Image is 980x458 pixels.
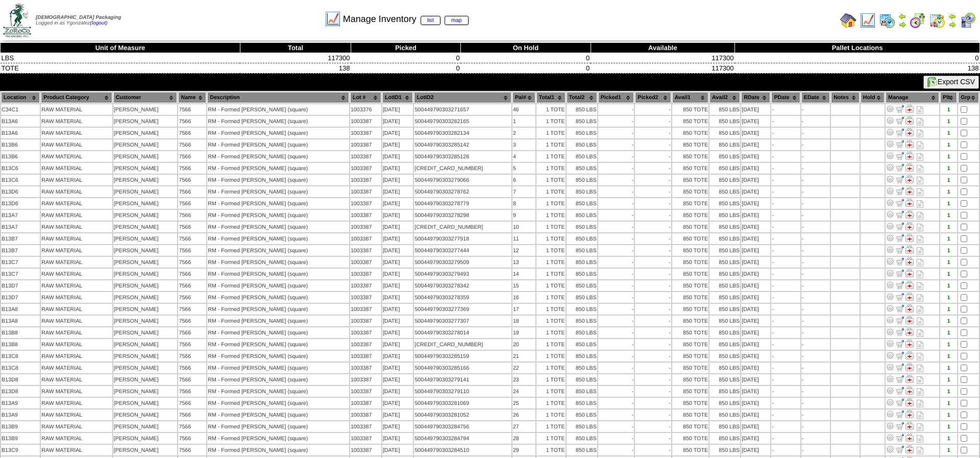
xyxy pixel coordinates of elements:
[917,165,923,173] i: Note
[351,63,461,74] td: 0
[1,63,240,74] td: TOTE
[896,328,904,336] img: Move
[635,128,671,138] td: -
[886,422,894,430] img: Adjust
[741,163,770,174] td: [DATE]
[113,104,178,115] td: [PERSON_NAME]
[741,116,770,127] td: [DATE]
[905,199,914,207] img: Manage Hold
[512,92,535,103] th: Pal#
[905,210,914,219] img: Manage Hold
[896,340,904,348] img: Move
[414,163,511,174] td: [CREDIT_CARD_NUMBER]
[886,328,894,336] img: Adjust
[41,92,112,103] th: Product Category
[709,151,740,162] td: 850 LBS
[896,257,904,266] img: Move
[207,139,349,150] td: RM - Formed [PERSON_NAME] (square)
[898,12,906,20] img: arrowleft.gif
[598,116,634,127] td: -
[351,53,461,63] td: 0
[178,139,206,150] td: 7566
[382,116,413,127] td: [DATE]
[948,20,957,29] img: arrowright.gif
[905,281,914,289] img: Manage Hold
[896,116,904,125] img: Move
[886,445,894,453] img: Adjust
[672,92,708,103] th: Avail1
[771,104,800,115] td: -
[113,128,178,138] td: [PERSON_NAME]
[941,154,957,160] div: 1
[879,12,895,29] img: calendarprod.gif
[896,351,904,359] img: Move
[350,186,381,197] td: 1003387
[886,163,894,172] img: Adjust
[635,116,671,127] td: -
[1,116,40,127] td: B13A6
[414,104,511,115] td: 500449790303271657
[941,142,957,148] div: 1
[672,151,708,162] td: 850 TOTE
[709,163,740,174] td: 850 LBS
[941,165,957,172] div: 1
[905,234,914,242] img: Manage Hold
[567,92,597,103] th: Total2
[536,175,566,185] td: 1 TOTE
[41,186,112,197] td: RAW MATERIAL
[414,186,511,197] td: 500449790303278762
[917,118,923,126] i: Note
[1,104,40,115] td: C34C1
[709,116,740,127] td: 850 LBS
[178,175,206,185] td: 7566
[905,387,914,395] img: Manage Hold
[207,128,349,138] td: RM - Formed [PERSON_NAME] (square)
[905,445,914,453] img: Manage Hold
[771,151,800,162] td: -
[512,116,535,127] td: 1
[905,175,914,183] img: Manage Hold
[635,175,671,185] td: -
[801,163,830,174] td: -
[886,105,894,113] img: Adjust
[672,116,708,127] td: 850 TOTE
[598,163,634,174] td: -
[445,16,469,25] a: map
[886,152,894,160] img: Adjust
[350,151,381,162] td: 1003387
[886,140,894,148] img: Adjust
[905,105,914,113] img: Manage Hold
[886,433,894,442] img: Adjust
[905,340,914,348] img: Manage Hold
[113,139,178,150] td: [PERSON_NAME]
[801,175,830,185] td: -
[382,104,413,115] td: [DATE]
[886,269,894,277] img: Adjust
[240,63,351,74] td: 138
[905,257,914,266] img: Manage Hold
[735,53,980,63] td: 0
[905,222,914,230] img: Manage Hold
[886,304,894,312] img: Adjust
[886,387,894,395] img: Adjust
[207,186,349,197] td: RM - Formed [PERSON_NAME] (square)
[512,151,535,162] td: 4
[771,116,800,127] td: -
[801,92,830,103] th: EDate
[886,340,894,348] img: Adjust
[178,92,206,103] th: Name
[591,63,734,74] td: 117300
[672,175,708,185] td: 850 TOTE
[896,269,904,277] img: Move
[325,11,341,27] img: line_graph.gif
[709,139,740,150] td: 850 LBS
[567,128,597,138] td: 850 LBS
[801,116,830,127] td: -
[896,140,904,148] img: Move
[896,246,904,254] img: Move
[896,234,904,242] img: Move
[350,163,381,174] td: 1003387
[536,128,566,138] td: 1 TOTE
[910,12,926,29] img: calendarblend.gif
[41,104,112,115] td: RAW MATERIAL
